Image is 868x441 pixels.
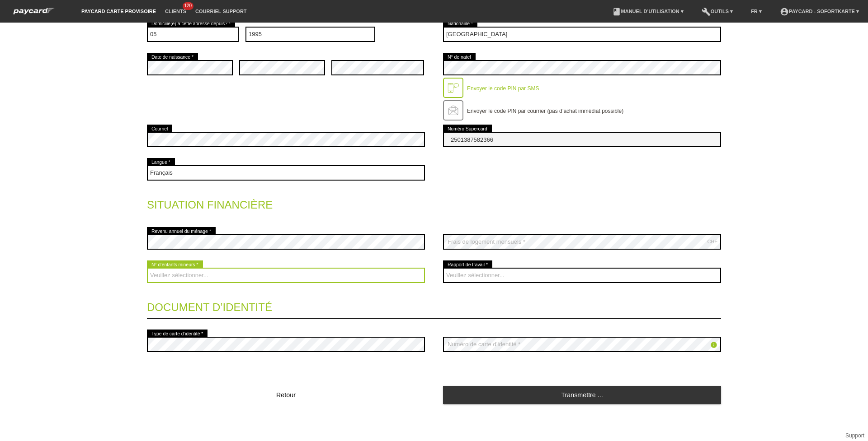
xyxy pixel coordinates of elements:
[147,292,721,319] legend: Document d’identité
[608,9,688,14] a: bookManuel d’utilisation ▾
[467,85,539,92] label: Envoyer le code PIN par SMS
[183,2,193,10] span: 120
[780,7,789,16] i: account_circle
[160,9,191,14] a: Clients
[147,386,425,404] button: Retour
[845,432,864,439] a: Support
[9,10,59,17] a: paycard Sofortkarte
[467,108,623,114] label: Envoyer le code PIN par courrier (pas d’achat immédiat possible)
[710,341,717,348] i: info
[276,391,296,399] span: Retour
[746,9,766,14] a: FR ▾
[775,9,863,14] a: account_circlepaycard - Sofortkarte ▾
[612,7,621,16] i: book
[147,190,721,216] legend: Situation financière
[77,9,160,14] a: paycard carte provisoire
[707,239,717,244] div: CHF
[702,7,711,16] i: build
[443,386,721,404] a: Transmettre ...
[191,9,251,14] a: Courriel Support
[697,9,737,14] a: buildOutils ▾
[710,342,717,350] a: info
[9,6,59,16] img: paycard Sofortkarte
